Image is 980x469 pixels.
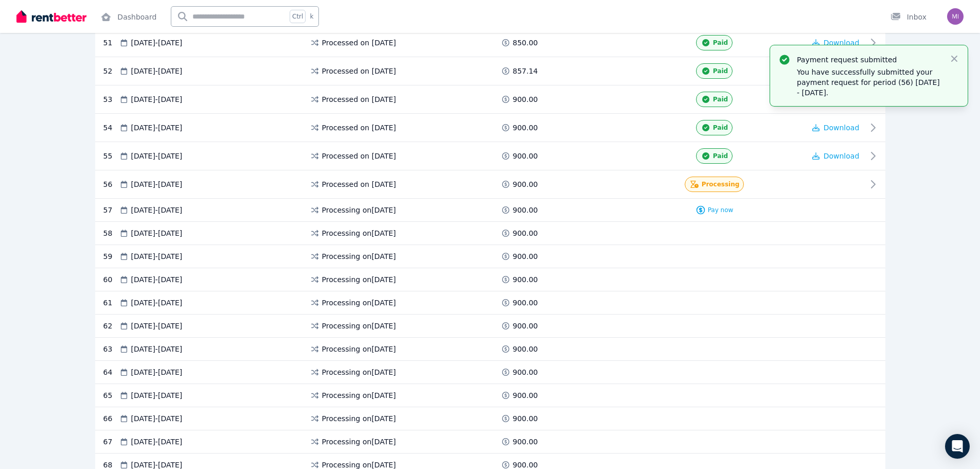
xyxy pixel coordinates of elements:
[322,179,396,189] span: Processed on [DATE]
[322,367,396,377] span: Processing on [DATE]
[322,66,396,76] span: Processed on [DATE]
[103,177,119,192] div: 56
[322,437,396,447] span: Processing on [DATE]
[103,251,119,262] div: 59
[797,67,941,98] p: You have successfully submitted your payment request for period (56) [DATE] - [DATE].
[513,413,538,424] span: 900.00
[322,228,396,238] span: Processing on [DATE]
[103,92,119,107] div: 53
[131,413,183,424] span: [DATE] - [DATE]
[513,321,538,331] span: 900.00
[322,413,396,424] span: Processing on [DATE]
[103,390,119,401] div: 65
[103,321,119,331] div: 62
[131,38,183,48] span: [DATE] - [DATE]
[513,390,538,401] span: 900.00
[812,123,860,133] button: Download
[513,94,538,105] span: 900.00
[131,298,183,308] span: [DATE] - [DATE]
[322,123,396,133] span: Processed on [DATE]
[131,123,183,133] span: [DATE] - [DATE]
[513,123,538,133] span: 900.00
[131,437,183,447] span: [DATE] - [DATE]
[824,39,860,47] span: Download
[322,344,396,354] span: Processing on [DATE]
[103,274,119,285] div: 60
[945,434,970,459] div: Open Intercom Messenger
[131,179,183,189] span: [DATE] - [DATE]
[513,367,538,377] span: 900.00
[131,367,183,377] span: [DATE] - [DATE]
[322,94,396,105] span: Processed on [DATE]
[103,344,119,354] div: 63
[322,390,396,401] span: Processing on [DATE]
[513,251,538,262] span: 900.00
[131,151,183,161] span: [DATE] - [DATE]
[322,251,396,262] span: Processing on [DATE]
[322,205,396,215] span: Processing on [DATE]
[131,66,183,76] span: [DATE] - [DATE]
[131,390,183,401] span: [DATE] - [DATE]
[702,180,740,188] span: Processing
[131,228,183,238] span: [DATE] - [DATE]
[513,151,538,161] span: 900.00
[103,120,119,135] div: 54
[713,67,728,75] span: Paid
[812,151,860,161] button: Download
[131,321,183,331] span: [DATE] - [DATE]
[131,274,183,285] span: [DATE] - [DATE]
[322,321,396,331] span: Processing on [DATE]
[103,437,119,447] div: 67
[713,95,728,103] span: Paid
[103,228,119,238] div: 58
[103,298,119,308] div: 61
[322,38,396,48] span: Processed on [DATE]
[310,12,313,21] span: k
[713,124,728,132] span: Paid
[513,205,538,215] span: 900.00
[513,179,538,189] span: 900.00
[513,298,538,308] span: 900.00
[131,205,183,215] span: [DATE] - [DATE]
[797,55,941,65] p: Payment request submitted
[131,251,183,262] span: [DATE] - [DATE]
[322,274,396,285] span: Processing on [DATE]
[322,298,396,308] span: Processing on [DATE]
[131,344,183,354] span: [DATE] - [DATE]
[713,152,728,160] span: Paid
[131,94,183,105] span: [DATE] - [DATE]
[103,35,119,50] div: 51
[824,124,860,132] span: Download
[824,152,860,160] span: Download
[513,437,538,447] span: 900.00
[16,9,86,24] img: RentBetter
[513,228,538,238] span: 900.00
[103,205,119,215] div: 57
[513,66,538,76] span: 857.14
[713,39,728,47] span: Paid
[103,367,119,377] div: 64
[890,12,926,22] div: Inbox
[290,10,306,23] span: Ctrl
[513,38,538,48] span: 850.00
[812,38,860,48] button: Download
[103,413,119,424] div: 66
[513,274,538,285] span: 900.00
[947,8,964,25] img: Mikaela Ball
[513,344,538,354] span: 900.00
[708,206,734,214] span: Pay now
[103,148,119,164] div: 55
[103,63,119,79] div: 52
[322,151,396,161] span: Processed on [DATE]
